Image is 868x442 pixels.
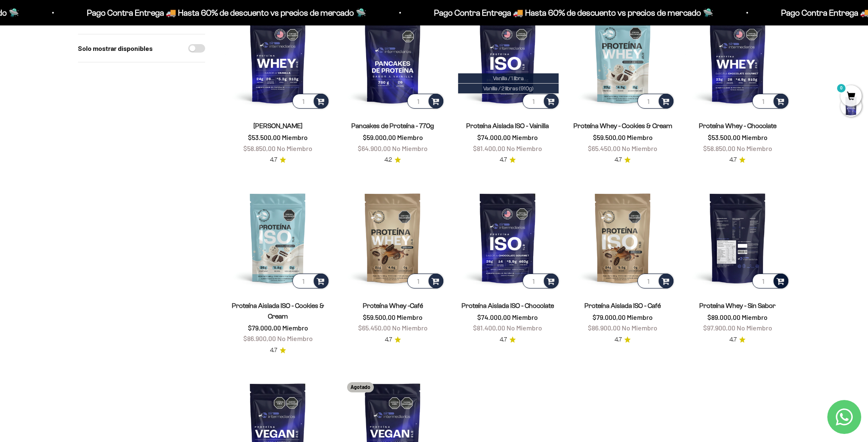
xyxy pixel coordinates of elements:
a: Proteína Aislada ISO - Café [584,302,661,309]
span: Miembro [397,133,423,141]
a: Pancakes de Proteína - 770g [351,122,434,129]
span: 4.7 [615,335,622,344]
span: Miembro [282,324,308,332]
span: 4.7 [270,155,277,165]
span: 4.7 [500,155,507,165]
a: 4.74.7 de 5.0 estrellas [500,155,516,165]
span: No Miembro [506,144,542,152]
a: 0 [840,92,862,101]
a: 4.74.7 de 5.0 estrellas [615,335,631,344]
span: No Miembro [277,144,312,152]
span: 4.7 [729,155,737,165]
span: $86.900,00 [588,324,620,332]
span: $79.000,00 [248,324,281,332]
label: Solo mostrar disponibles [78,43,153,54]
a: 4.74.7 de 5.0 estrellas [270,155,286,165]
a: [PERSON_NAME] [253,122,303,129]
span: $97.900,00 [703,324,735,332]
a: 4.74.7 de 5.0 estrellas [729,155,746,165]
p: Pago Contra Entrega 🚚 Hasta 60% de descuento vs precios de mercado 🛸 [17,6,296,20]
mark: 0 [836,83,846,93]
span: No Miembro [622,324,657,332]
span: $74.000,00 [477,133,511,141]
span: 4.7 [270,346,277,355]
span: Miembro [627,133,653,141]
span: $81.400,00 [473,144,505,152]
span: 4.7 [615,155,622,165]
span: Miembro [742,313,768,321]
span: $58.850,00 [243,144,275,152]
a: Proteína Whey - Sin Sabor [699,302,776,309]
a: Proteína Aislada ISO - Chocolate [462,302,554,309]
a: Proteína Whey - Cookies & Cream [573,122,672,129]
a: 4.74.7 de 5.0 estrellas [270,346,286,355]
span: Miembro [282,133,308,141]
span: $59.500,00 [593,133,626,141]
span: $65.450,00 [588,144,620,152]
a: 4.74.7 de 5.0 estrellas [615,155,631,165]
span: Miembro [512,133,538,141]
a: Proteína Whey -Café [363,302,423,309]
a: Proteína Aislada ISO - Vainilla [466,122,549,129]
span: $81.400,00 [473,324,505,332]
span: $79.000,00 [593,313,626,321]
span: 4.7 [385,335,392,344]
a: 4.24.2 de 5.0 estrellas [384,155,401,165]
span: No Miembro [622,144,657,152]
span: $65.450,00 [358,324,391,332]
p: Pago Contra Entrega 🚚 Hasta 60% de descuento vs precios de mercado 🛸 [364,6,643,20]
span: Miembro [512,313,538,321]
span: Miembro [397,313,423,321]
span: No Miembro [506,324,542,332]
span: $59.500,00 [363,313,395,321]
a: 4.74.7 de 5.0 estrellas [729,335,746,344]
span: Vanilla / 2 libras (910g) [483,85,534,92]
a: 4.74.7 de 5.0 estrellas [500,335,516,344]
span: $53.500,00 [248,133,281,141]
a: Proteína Whey - Chocolate [699,122,776,129]
span: $74.000,00 [477,313,511,321]
span: $89.000,00 [707,313,740,321]
span: $59.000,00 [363,133,396,141]
a: 4.74.7 de 5.0 estrellas [385,335,401,344]
span: No Miembro [737,324,772,332]
span: $86.900,00 [243,334,276,342]
span: 4.7 [500,335,507,344]
span: $53.500,00 [708,133,740,141]
span: Miembro [627,313,653,321]
span: No Miembro [392,324,428,332]
a: Proteína Aislada ISO - Cookies & Cream [232,302,324,320]
span: No Miembro [277,334,313,342]
span: 4.7 [729,335,737,344]
span: Vanilla / 1 libra [493,75,524,81]
span: $58.850,00 [703,144,735,152]
span: No Miembro [737,144,772,152]
img: Proteína Whey - Sin Sabor [685,185,790,290]
span: $64.900,00 [358,144,391,152]
span: 4.2 [384,155,392,165]
span: No Miembro [392,144,428,152]
span: Miembro [742,133,768,141]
